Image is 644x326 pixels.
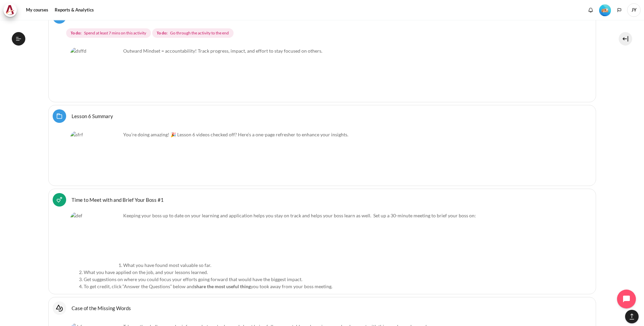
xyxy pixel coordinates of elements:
img: def [70,212,121,263]
span: You’re doing amazing! 🎉 Lesson 6 videos checked off? Here’s a one-page refresher to enhance your ... [123,132,348,137]
span: Go through the activity to the end [170,30,229,36]
strong: To do: [71,30,81,36]
span: JY [627,3,641,17]
span: What you have applied on the job, and your lessons learned. [84,269,208,275]
a: Time to Meet with and Brief Your Boss #1 [72,196,164,203]
span: Spend at least 7 mins on this activity [84,30,146,36]
a: Case of the Missing Words [72,305,131,311]
button: Languages [614,5,624,15]
a: Level #2 [596,4,614,16]
a: User menu [627,3,641,17]
img: Level #2 [599,4,611,16]
a: Lesson 6 Summary [72,113,113,119]
strong: share the most useful thing [194,283,251,289]
span: Get suggestions on where you could focus your efforts going forward that would have the biggest i... [84,276,302,282]
strong: To do: [157,30,167,36]
p: Outward Mindset = accountability! Track progress, impact, and effort to stay focused on others. [70,47,574,54]
a: Reports & Analytics [52,3,96,17]
img: sfrf [70,131,121,182]
img: Architeck [5,5,15,15]
button: [[backtotopbutton]] [625,310,639,323]
a: Architeck Architeck [3,3,20,17]
div: Show notification window with no new notifications [586,5,596,15]
img: dsffd [70,47,121,98]
a: My courses [24,3,51,17]
span: To get credit, click “Answer the Questions” below and you took away from your boss meeting. [84,283,332,289]
div: Completion requirements for Lesson 6 Videos (18 min.) [66,27,581,39]
span: What you have found most valuable so far. [123,262,211,268]
div: Level #2 [599,4,611,16]
div: Keeping your boss up to date on your learning and application helps you stay on track and helps y... [70,212,574,290]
